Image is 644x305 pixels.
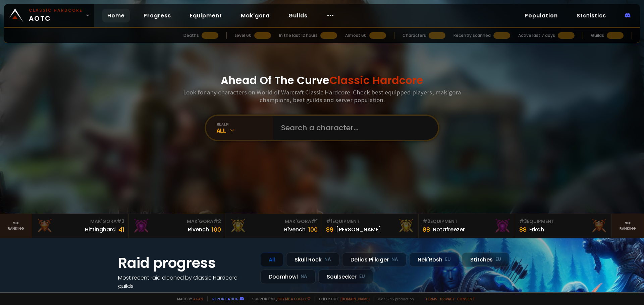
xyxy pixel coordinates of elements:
[235,32,252,39] div: Level 60
[284,225,306,234] div: Rîvench
[519,225,527,234] div: 88
[117,218,124,225] span: # 3
[519,9,563,22] a: Population
[519,218,527,225] span: # 3
[445,256,451,263] small: EU
[32,214,129,238] a: Mak'Gora#3Hittinghard41
[138,9,176,22] a: Progress
[495,256,501,263] small: EU
[213,218,221,225] span: # 2
[440,296,454,301] a: Privacy
[326,225,333,234] div: 89
[225,214,322,238] a: Mak'Gora#1Rîvench100
[315,296,370,301] span: Checkout
[518,32,555,39] div: Active last 7 days
[391,256,398,263] small: NA
[118,252,252,274] h1: Raid progress
[423,225,430,234] div: 88
[591,32,604,39] div: Guilds
[425,296,437,301] a: Terms
[235,9,275,22] a: Mak'gora
[423,218,430,225] span: # 2
[515,214,612,238] a: #3Equipment88Erkah
[345,32,367,39] div: Almost 60
[180,88,464,104] h3: Look for any characters on World of Warcraft Classic Hardcore. Check best equipped players, mak'g...
[529,225,544,234] div: Erkah
[229,218,318,225] div: Mak'Gora
[260,252,283,267] div: All
[260,270,316,284] div: Doomhowl
[336,225,381,234] div: [PERSON_NAME]
[340,296,370,301] a: [DOMAIN_NAME]
[283,9,313,22] a: Guilds
[519,218,607,225] div: Equipment
[457,296,475,301] a: Consent
[4,4,94,27] a: Classic HardcoreAOTC
[374,296,414,301] span: v. d752d5 - production
[308,225,318,234] div: 100
[217,127,273,134] div: All
[85,225,116,234] div: Hittinghard
[193,296,203,301] a: a fan
[409,252,459,267] div: Nek'Rosh
[221,72,423,88] h1: Ahead Of The Curve
[277,296,311,301] a: Buy me a coffee
[133,218,221,225] div: Mak'Gora
[324,256,331,263] small: NA
[326,218,414,225] div: Equipment
[183,32,199,39] div: Deaths
[462,252,509,267] div: Stitches
[419,214,515,238] a: #2Equipment88Notafreezer
[318,270,373,284] div: Soulseeker
[184,9,227,22] a: Equipment
[286,252,339,267] div: Skull Rock
[118,225,124,234] div: 41
[571,9,611,22] a: Statistics
[322,214,419,238] a: #1Equipment89[PERSON_NAME]
[453,32,491,39] div: Recently scanned
[129,214,225,238] a: Mak'Gora#2Rivench100
[118,291,162,298] a: See all progress
[423,218,511,225] div: Equipment
[248,296,311,301] span: Support me,
[402,32,426,39] div: Characters
[359,273,365,280] small: EU
[217,122,273,127] div: realm
[102,9,130,22] a: Home
[433,225,465,234] div: Notafreezer
[329,73,423,88] span: Classic Hardcore
[173,296,203,301] span: Made by
[279,32,318,39] div: In the last 12 hours
[118,274,252,290] h4: Most recent raid cleaned by Classic Hardcore guilds
[311,218,318,225] span: # 1
[212,225,221,234] div: 100
[301,273,307,280] small: NA
[212,296,238,301] a: Report a bug
[29,7,83,23] span: AOTC
[277,116,430,140] input: Search a character...
[326,218,332,225] span: # 1
[36,218,124,225] div: Mak'Gora
[29,7,83,13] small: Classic Hardcore
[612,214,644,238] a: Seeranking
[188,225,209,234] div: Rivench
[342,252,407,267] div: Defias Pillager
